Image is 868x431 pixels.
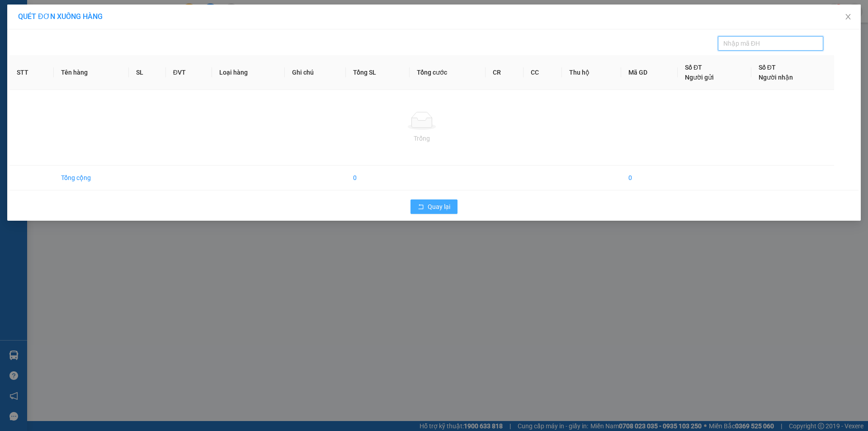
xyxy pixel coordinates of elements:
td: 0 [346,166,410,190]
button: Close [835,5,861,30]
th: Tổng SL [346,55,410,90]
span: rollback [418,204,424,211]
span: Quay lại [428,202,450,212]
span: QUÉT ĐƠN XUỐNG HÀNG [18,12,103,21]
div: Trống [17,133,827,143]
th: Tổng cước [410,55,486,90]
th: Ghi chú [285,55,346,90]
input: Nhập mã ĐH [723,38,811,48]
th: Thu hộ [562,55,621,90]
button: rollbackQuay lại [410,199,458,214]
span: Người gửi [685,74,714,81]
th: Tên hàng [54,55,129,90]
span: Người nhận [759,74,793,81]
span: Số ĐT [685,64,702,71]
th: SL [129,55,165,90]
td: Tổng cộng [54,166,129,190]
th: CC [524,55,562,90]
th: Loại hàng [212,55,285,90]
th: CR [486,55,524,90]
th: Mã GD [621,55,678,90]
th: STT [9,55,54,90]
th: ĐVT [166,55,212,90]
span: Số ĐT [759,64,776,71]
span: close [844,13,852,20]
td: 0 [621,166,678,190]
